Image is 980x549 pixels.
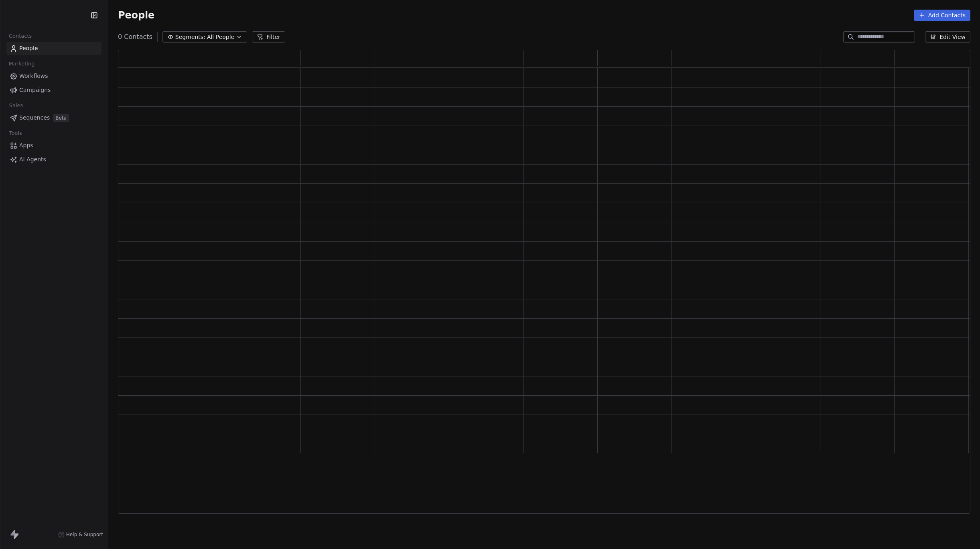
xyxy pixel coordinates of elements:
[19,114,50,122] span: Sequences
[6,100,26,112] span: Sales
[6,153,101,166] a: AI Agents
[6,127,25,139] span: Tools
[207,33,234,41] span: All People
[5,58,38,70] span: Marketing
[6,139,101,152] a: Apps
[118,32,152,42] span: 0 Contacts
[118,68,971,514] div: grid
[252,31,285,43] button: Filter
[19,141,33,150] span: Apps
[925,31,970,43] button: Edit View
[53,114,69,122] span: Beta
[175,33,205,41] span: Segments:
[19,72,48,80] span: Workflows
[6,83,101,97] a: Campaigns
[58,531,103,538] a: Help & Support
[19,44,38,53] span: People
[5,30,35,42] span: Contacts
[19,86,51,94] span: Campaigns
[66,531,103,538] span: Help & Support
[6,111,101,124] a: SequencesBeta
[19,155,46,164] span: AI Agents
[6,69,101,83] a: Workflows
[6,42,101,55] a: People
[914,10,970,21] button: Add Contacts
[118,9,154,21] span: People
